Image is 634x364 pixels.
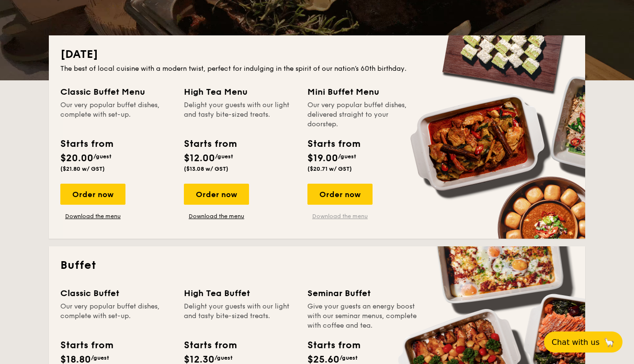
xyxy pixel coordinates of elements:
[215,153,233,160] span: /guest
[60,153,93,164] span: $20.00
[552,338,600,347] span: Chat with us
[60,212,125,220] a: Download the menu
[60,100,172,129] div: Our very popular buffet dishes, complete with set-up.
[184,137,236,151] div: Starts from
[184,85,296,99] div: High Tea Menu
[307,100,419,129] div: Our very popular buffet dishes, delivered straight to your doorstep.
[91,354,109,361] span: /guest
[184,338,236,353] div: Starts from
[184,153,215,164] span: $12.00
[603,337,615,348] span: 🦙
[307,137,360,151] div: Starts from
[184,287,296,300] div: High Tea Buffet
[184,302,296,331] div: Delight your guests with our light and tasty bite-sized treats.
[307,165,352,172] span: ($20.71 w/ GST)
[307,184,373,205] div: Order now
[184,165,228,172] span: ($13.08 w/ GST)
[307,153,338,164] span: $19.00
[184,100,296,129] div: Delight your guests with our light and tasty bite-sized treats.
[307,302,419,331] div: Give your guests an energy boost with our seminar menus, complete with coffee and tea.
[184,212,249,220] a: Download the menu
[184,184,249,205] div: Order now
[60,338,113,353] div: Starts from
[215,354,233,361] span: /guest
[93,153,112,160] span: /guest
[60,85,172,99] div: Classic Buffet Menu
[60,47,574,62] h2: [DATE]
[544,331,623,353] button: Chat with us🦙
[60,302,172,331] div: Our very popular buffet dishes, complete with set-up.
[60,184,125,205] div: Order now
[307,287,419,300] div: Seminar Buffet
[60,137,113,151] div: Starts from
[60,287,172,300] div: Classic Buffet
[60,258,574,273] h2: Buffet
[60,165,105,172] span: ($21.80 w/ GST)
[338,153,356,160] span: /guest
[307,212,373,220] a: Download the menu
[307,338,360,353] div: Starts from
[340,354,358,361] span: /guest
[60,64,574,74] div: The best of local cuisine with a modern twist, perfect for indulging in the spirit of our nation’...
[307,85,419,99] div: Mini Buffet Menu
